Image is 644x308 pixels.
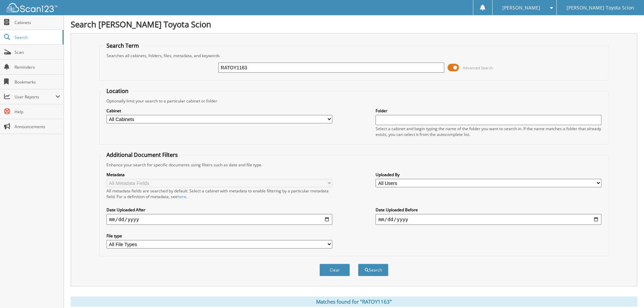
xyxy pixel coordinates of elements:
input: start [106,214,332,225]
span: User Reports [15,94,55,100]
label: Date Uploaded Before [376,207,601,213]
div: Select a cabinet and begin typing the name of the folder you want to search in. If the name match... [376,126,601,137]
div: Searches all cabinets, folders, files, metadata, and keywords [103,53,605,58]
button: Search [358,264,388,276]
span: Announcements [15,124,60,129]
span: Reminders [15,64,60,70]
span: [PERSON_NAME] [502,6,540,10]
span: Search [15,34,59,40]
span: Advanced Search [463,65,493,70]
button: Clear [319,264,350,276]
label: Cabinet [106,108,332,114]
legend: Search Term [103,42,142,49]
div: Enhance your search for specific documents using filters such as date and file type. [103,162,605,168]
label: Metadata [106,172,332,177]
label: Folder [376,108,601,114]
span: Scan [15,49,60,55]
label: Date Uploaded After [106,207,332,213]
a: here [177,194,186,199]
div: All metadata fields are searched by default. Select a cabinet with metadata to enable filtering b... [106,188,332,199]
h1: Search [PERSON_NAME] Toyota Scion [71,19,637,30]
div: Optionally limit your search to a particular cabinet or folder [103,98,605,104]
legend: Location [103,87,132,95]
img: scan123-logo-white.svg [7,3,57,12]
span: Help [15,109,60,115]
legend: Additional Document Filters [103,151,181,159]
span: [PERSON_NAME] Toyota Scion [567,6,634,10]
div: Matches found for "RATOY1163" [71,297,637,307]
input: end [376,214,601,225]
span: Bookmarks [15,79,60,85]
label: Uploaded By [376,172,601,177]
label: File type [106,233,332,239]
span: Cabinets [15,20,60,25]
